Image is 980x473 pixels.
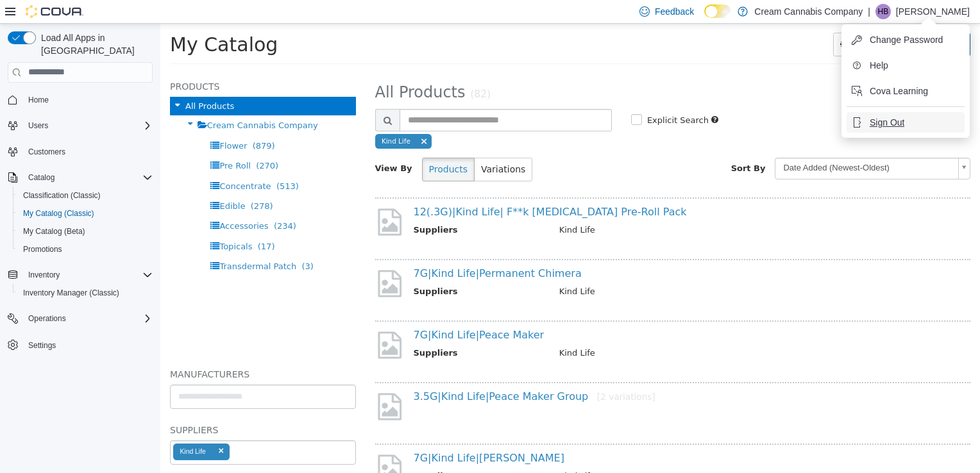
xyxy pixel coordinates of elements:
label: Explicit Search [484,90,548,103]
td: Kind Life [389,261,797,278]
span: My Catalog (Beta) [18,224,153,239]
a: 7G|Kind Life|Permanent Chimera [253,244,421,256]
a: Classification (Classic) [18,188,106,203]
button: Inventory [23,267,65,283]
img: Cova [26,5,83,18]
th: Suppliers [253,261,389,278]
span: Kind Life [221,113,250,121]
span: Settings [28,340,56,351]
button: Sign Out [847,112,965,133]
a: 7G|Kind Life|Peace Maker [253,305,384,317]
span: My Catalog (Beta) [23,226,85,236]
button: Users [3,117,158,135]
span: My Catalog (Classic) [23,208,94,219]
a: 7G|Kind Life|[PERSON_NAME] [253,428,404,440]
th: Suppliers [253,323,389,339]
button: My Catalog (Classic) [13,204,158,222]
div: Kind Life [19,424,45,432]
span: Settings [23,336,153,353]
button: My Catalog (Beta) [13,222,158,240]
button: Catalog [23,170,60,185]
span: Users [23,118,153,133]
span: Help [870,59,888,72]
a: 12(.3G)|Kind Life| F**k [MEDICAL_DATA] Pre-Roll Pack [253,182,527,194]
a: Date Added (Newest-Oldest) [614,134,810,156]
span: Catalog [28,172,55,183]
p: [PERSON_NAME] [896,4,970,19]
small: (82) [310,65,330,76]
span: Promotions [23,244,62,254]
td: Kind Life [389,446,797,462]
button: Change Password [847,29,965,50]
h5: Products [10,55,196,71]
h5: Suppliers [10,399,196,414]
span: Operations [28,313,66,324]
span: (278) [90,178,113,187]
span: Customers [28,147,65,157]
a: 3.5G|Kind Life|Peace Maker Group[2 variations] [253,367,495,379]
button: Operations [23,311,71,326]
button: Settings [3,335,158,354]
span: Transdermal Patch [59,238,136,247]
span: Customers [23,144,153,160]
p: Cream Cannabis Company [754,4,863,19]
span: Operations [23,311,153,326]
h5: Manufacturers [10,343,196,358]
span: Date Added (Newest-Oldest) [615,135,793,154]
span: Users [28,120,48,131]
span: Cova Learning [870,85,928,97]
img: missing-image.png [215,183,244,214]
span: (17) [97,218,115,228]
small: [2 variations] [437,368,495,378]
td: Kind Life [389,200,797,216]
span: All Products [25,78,74,87]
button: Classification (Classic) [13,187,158,204]
span: Sort By [571,140,605,149]
a: My Catalog (Beta) [18,224,90,239]
span: Change Password [870,33,943,46]
button: Inventory [3,266,158,284]
a: Settings [23,338,61,353]
span: Cream Cannabis Company [47,97,158,106]
button: Promotions [13,240,158,258]
td: Kind Life [389,323,797,339]
button: Tools [673,9,722,33]
button: Cova Learning [847,81,965,101]
span: All Products [215,60,305,78]
nav: Complex example [8,85,153,388]
button: Users [23,118,53,133]
th: Suppliers [253,446,389,462]
a: My Catalog (Classic) [18,206,99,221]
button: Add Products [725,9,810,33]
button: Home [3,90,158,109]
span: Inventory [28,270,60,280]
span: (513) [116,158,139,167]
a: Customers [23,144,71,160]
span: Inventory Manager (Classic) [23,288,119,298]
span: Home [28,95,49,105]
span: Inventory Manager (Classic) [18,285,153,301]
input: Dark Mode [704,4,731,18]
a: Home [23,92,54,108]
span: Flower [59,117,87,127]
button: Variations [314,134,372,158]
span: Classification (Classic) [18,188,153,203]
button: Customers [3,142,158,161]
span: Edible [59,178,85,187]
span: Classification (Classic) [23,190,101,201]
span: Pre Roll [59,137,90,147]
img: missing-image.png [215,367,244,399]
img: missing-image.png [215,244,244,276]
span: Accessories [59,197,108,207]
span: (234) [114,197,136,207]
span: (270) [96,137,118,147]
span: HB [878,4,889,19]
div: Hunter Bailey [875,4,891,19]
button: Inventory Manager (Classic) [13,284,158,302]
img: missing-image.png [215,306,244,337]
span: My Catalog (Classic) [18,206,153,221]
span: Sign Out [870,116,904,129]
span: (879) [92,117,115,127]
span: Catalog [23,170,153,185]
